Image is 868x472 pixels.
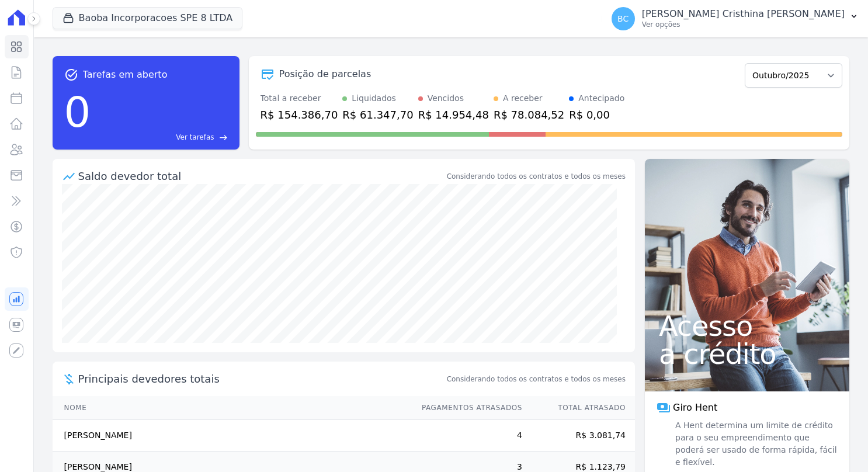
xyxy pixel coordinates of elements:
[53,420,411,452] td: [PERSON_NAME]
[602,2,868,35] button: BC [PERSON_NAME] Cristhina [PERSON_NAME] Ver opções
[447,171,626,182] div: Considerando todos os contratos e todos os meses
[219,133,228,142] span: east
[64,68,78,82] span: task_alt
[261,107,338,123] div: R$ 154.386,70
[352,92,396,105] div: Liquidados
[673,401,717,415] span: Giro Hent
[673,419,838,468] span: A Hent determina um limite de crédito para o seu empreendimento que poderá ser usado de forma ráp...
[523,420,635,452] td: R$ 3.081,74
[659,340,835,368] span: a crédito
[53,396,411,420] th: Nome
[176,132,214,143] span: Ver tarefas
[642,20,845,29] p: Ver opções
[659,312,835,340] span: Acesso
[503,92,543,105] div: A receber
[428,92,464,105] div: Vencidos
[411,396,523,420] th: Pagamentos Atrasados
[494,107,564,123] div: R$ 78.084,52
[578,92,624,105] div: Antecipado
[418,107,489,123] div: R$ 14.954,48
[78,371,445,387] span: Principais devedores totais
[83,68,168,82] span: Tarefas em aberto
[279,67,371,81] div: Posição de parcelas
[642,8,845,20] p: [PERSON_NAME] Cristhina [PERSON_NAME]
[53,7,243,29] button: Baoba Incorporacoes SPE 8 LTDA
[95,132,227,143] a: Ver tarefas east
[342,107,413,123] div: R$ 61.347,70
[447,374,626,384] span: Considerando todos os contratos e todos os meses
[261,92,338,105] div: Total a receber
[411,420,523,452] td: 4
[569,107,624,123] div: R$ 0,00
[617,15,629,23] span: BC
[64,82,91,143] div: 0
[523,396,635,420] th: Total Atrasado
[78,168,445,184] div: Saldo devedor total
